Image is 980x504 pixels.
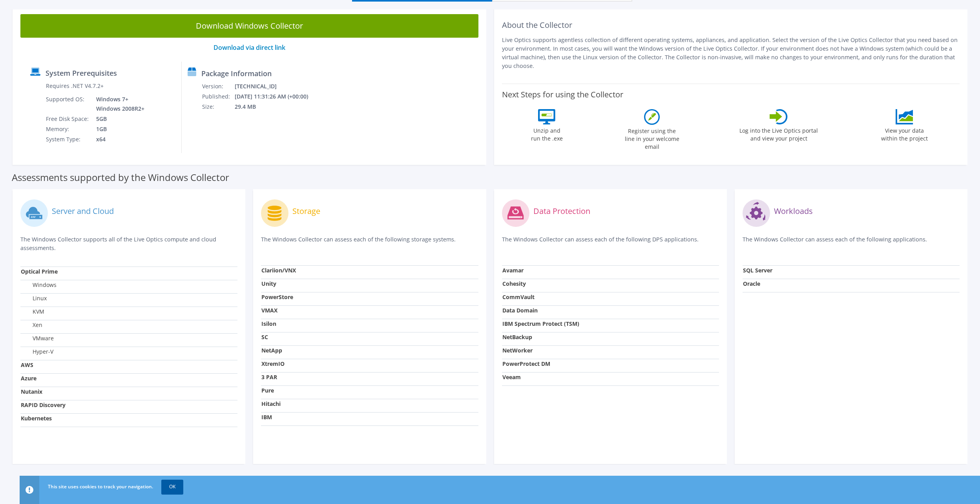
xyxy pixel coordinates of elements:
td: 5GB [90,114,146,124]
a: Download Windows Collector [20,14,478,38]
span: This site uses cookies to track your navigation. [48,483,153,490]
td: 29.4 MB [234,102,319,112]
label: Workloads [774,207,813,215]
td: Size: [202,102,234,112]
label: Windows [21,281,57,289]
strong: XtremIO [261,360,285,367]
strong: Pure [261,387,274,394]
td: Published: [202,91,234,102]
strong: Data Domain [502,307,538,314]
td: [DATE] 11:31:26 AM (+00:00) [234,91,319,102]
strong: NetWorker [502,347,533,354]
strong: Kubernetes [21,415,52,422]
strong: NetApp [261,347,282,354]
label: VMware [21,334,54,342]
strong: Nutanix [21,388,42,395]
label: Xen [21,321,42,329]
strong: IBM [261,413,272,421]
label: Assessments supported by the Windows Collector [12,173,229,181]
label: Requires .NET V4.7.2+ [46,82,104,90]
strong: Avamar [502,267,524,274]
label: Linux [21,294,47,302]
strong: Unity [261,280,276,287]
label: KVM [21,308,44,316]
label: Unzip and run the .exe [529,124,565,142]
label: Storage [292,207,320,215]
p: Live Optics supports agentless collection of different operating systems, appliances, and applica... [502,36,960,70]
td: Version: [202,81,234,91]
td: [TECHNICAL_ID] [234,81,319,91]
label: Next Steps for using the Collector [502,90,623,99]
p: The Windows Collector supports all of the Live Optics compute and cloud assessments. [20,235,237,252]
td: Supported OS: [46,94,90,114]
label: Server and Cloud [52,207,114,215]
strong: Oracle [743,280,760,287]
td: x64 [90,134,146,144]
td: 1GB [90,124,146,134]
strong: SQL Server [743,267,772,274]
strong: PowerProtect DM [502,360,550,367]
label: Package Information [201,69,272,77]
td: System Type: [46,134,90,144]
label: View your data within the project [876,124,933,142]
strong: Azure [21,374,36,382]
label: Hyper-V [21,348,53,356]
strong: PowerStore [261,293,293,301]
a: OK [161,480,183,494]
label: Log into the Live Optics portal and view your project [739,124,818,142]
a: Download via direct link [214,43,285,52]
strong: SC [261,333,268,341]
td: Windows 7+ Windows 2008R2+ [90,94,146,114]
strong: Veeam [502,373,521,381]
td: Memory: [46,124,90,134]
strong: CommVault [502,293,535,301]
td: Free Disk Space: [46,114,90,124]
strong: NetBackup [502,333,532,341]
h2: About the Collector [502,20,960,30]
strong: Clariion/VNX [261,267,296,274]
p: The Windows Collector can assess each of the following DPS applications. [502,235,719,251]
strong: Hitachi [261,400,281,407]
p: The Windows Collector can assess each of the following applications. [743,235,960,251]
strong: 3 PAR [261,373,277,381]
strong: AWS [21,361,33,369]
label: System Prerequisites [46,69,117,77]
label: Register using the line in your welcome email [622,125,681,151]
strong: Optical Prime [21,268,58,275]
label: Data Protection [533,207,590,215]
strong: VMAX [261,307,277,314]
p: The Windows Collector can assess each of the following storage systems. [261,235,478,251]
strong: Isilon [261,320,276,327]
strong: IBM Spectrum Protect (TSM) [502,320,579,327]
strong: RAPID Discovery [21,401,66,409]
strong: Cohesity [502,280,526,287]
